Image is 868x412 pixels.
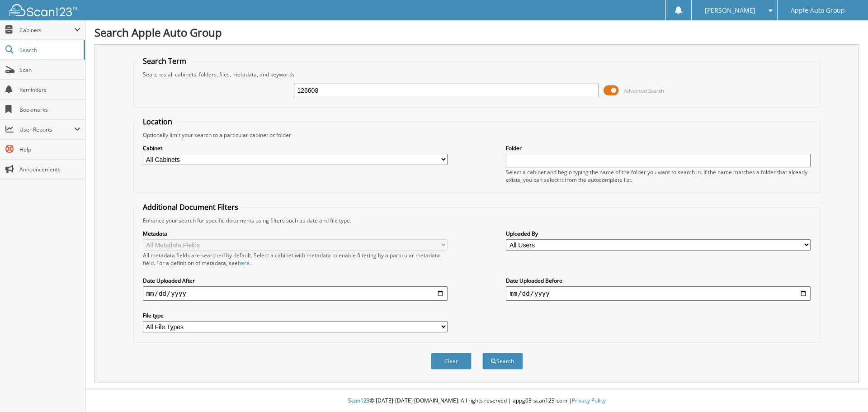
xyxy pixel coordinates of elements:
span: Help [19,146,80,153]
div: © [DATE]-[DATE] [DOMAIN_NAME]. All rights reserved | appg03-scan123-com | [85,390,868,412]
span: Announcements [19,166,80,173]
span: Advanced Search [624,87,664,94]
h1: Search Apple Auto Group [94,25,859,40]
div: Enhance your search for specific documents using filters such as date and file type. [138,217,816,224]
label: Metadata [143,230,448,237]
label: Cabinet [143,144,448,152]
div: Searches all cabinets, folders, files, metadata, and keywords [138,71,816,78]
span: Bookmarks [19,106,80,114]
div: Select a cabinet and begin typing the name of the folder you want to search in. If the name match... [506,168,811,184]
label: Uploaded By [506,230,811,237]
span: Apple Auto Group [791,8,845,13]
span: User Reports [19,126,74,133]
div: Optionally limit your search to a particular cabinet or folder [138,131,816,139]
legend: Search Term [138,56,191,66]
legend: Location [138,117,177,127]
input: end [506,286,811,301]
label: Date Uploaded After [143,277,448,284]
legend: Additional Document Filters [138,202,243,212]
label: File type [143,312,448,319]
a: Privacy Policy [572,397,606,404]
input: start [143,286,448,301]
label: Folder [506,144,811,152]
img: scan123-logo-white.svg [9,4,77,16]
span: Scan [19,66,80,74]
iframe: Chat Widget [823,369,868,412]
div: All metadata fields are searched by default. Select a cabinet with metadata to enable filtering b... [143,251,448,267]
span: Scan123 [348,397,370,404]
span: Search [19,46,79,54]
button: Clear [431,353,472,369]
span: [PERSON_NAME] [705,8,755,13]
label: Date Uploaded Before [506,277,811,284]
button: Search [482,353,523,369]
a: here [238,259,250,267]
span: Reminders [19,86,80,94]
span: Cabinets [19,26,74,34]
